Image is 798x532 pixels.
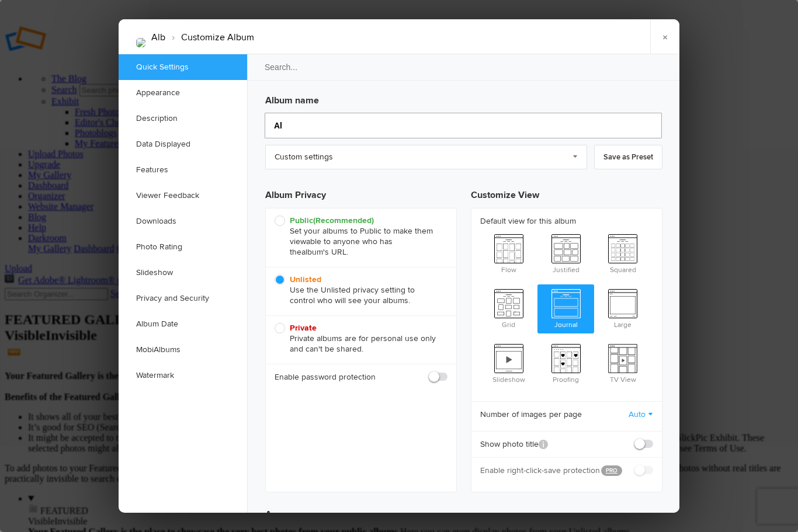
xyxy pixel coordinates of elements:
span: album's URL. [301,247,348,257]
span: Private albums are for personal use only and can't be shared. [275,323,442,354]
a: Data Displayed [119,131,247,157]
a: Privacy and Security [119,286,247,311]
a: Downloads [119,208,247,234]
h3: Album Privacy [265,179,457,208]
a: Slideshow [119,260,247,286]
b: Private [290,323,317,333]
b: Unlisted [290,274,321,284]
b: Public [290,215,374,225]
img: DSC00337.jpg [136,38,145,47]
a: × [650,19,679,54]
li: Customize Album [165,27,254,47]
span: Proofing [537,339,595,386]
a: Custom settings [265,145,587,169]
b: Show photo title [480,439,548,450]
a: Watermark [119,363,247,388]
a: MobiAlbums [119,337,247,363]
a: Photo Rating [119,234,247,260]
span: Justified [537,230,595,276]
span: Use the Unlisted privacy setting to control who will see your albums. [275,274,442,306]
span: Large [594,284,651,331]
a: auto [629,409,653,420]
a: Features [119,157,247,183]
a: Album Date [119,311,247,337]
i: (Recommended) [313,215,374,225]
h3: Customize View [471,179,662,208]
span: TV View [594,339,651,386]
span: Grid [480,284,537,331]
a: Quick Settings [119,54,247,80]
a: Viewer Feedback [119,183,247,208]
b: Number of images per page [480,409,582,420]
b: Enable right-click-save protection [480,465,592,477]
h3: Album name [265,89,662,107]
b: Enable password protection [275,371,376,383]
span: Journal [537,284,595,331]
li: Alb [151,27,165,47]
h3: Appearance [265,498,662,521]
a: Save as Preset [594,145,662,169]
span: Flow [480,230,537,276]
input: Search... [247,54,681,81]
a: PRO [601,465,622,476]
a: Appearance [119,80,247,106]
a: Description [119,106,247,131]
span: Set your albums to Public to make them viewable to anyone who has the [275,215,442,258]
span: Slideshow [480,339,537,386]
b: Default view for this album [480,215,653,227]
span: Squared [594,230,651,276]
